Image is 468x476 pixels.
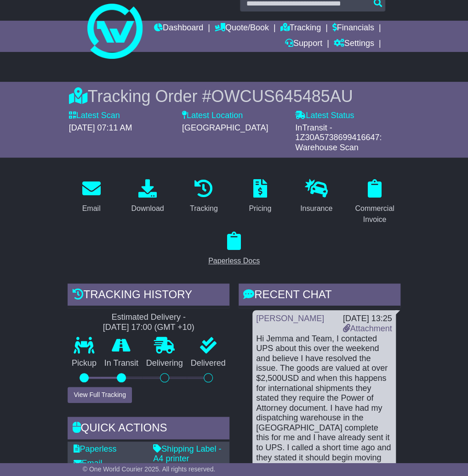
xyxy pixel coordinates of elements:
[202,228,266,270] a: Paperless Docs
[208,255,260,266] div: Paperless Docs
[295,111,354,121] label: Latest Status
[285,36,322,52] a: Support
[82,203,101,214] div: Email
[215,21,269,36] a: Quote/Book
[69,123,132,132] span: [DATE] 07:11 AM
[355,203,394,225] div: Commercial Invoice
[125,176,170,217] a: Download
[69,111,120,121] label: Latest Scan
[187,358,229,368] p: Delivered
[280,21,321,36] a: Tracking
[73,444,116,453] a: Paperless
[83,465,216,473] span: © One World Courier 2025. All rights reserved.
[131,203,164,214] div: Download
[68,387,131,403] button: View Full Tracking
[349,176,400,228] a: Commercial Invoice
[342,314,392,324] div: [DATE] 13:25
[300,203,332,214] div: Insurance
[68,417,229,442] div: Quick Actions
[154,21,203,36] a: Dashboard
[182,123,268,132] span: [GEOGRAPHIC_DATA]
[249,203,271,214] div: Pricing
[142,358,187,368] p: Delivering
[295,123,382,152] span: InTransit - 1Z30A5738699416647: Warehouse Scan
[182,111,243,121] label: Latest Location
[103,323,194,333] div: [DATE] 17:00 (GMT +10)
[239,283,400,308] div: RECENT CHAT
[342,324,392,333] a: Attachment
[190,203,218,214] div: Tracking
[68,312,229,332] div: Estimated Delivery -
[68,358,100,368] p: Pickup
[153,444,221,464] a: Shipping Label - A4 printer
[184,176,224,217] a: Tracking
[243,176,277,217] a: Pricing
[211,87,353,106] span: OWCUS645485AU
[294,176,338,217] a: Insurance
[68,283,229,308] div: Tracking history
[100,358,142,368] p: In Transit
[76,176,107,217] a: Email
[334,36,374,52] a: Settings
[256,314,324,323] a: [PERSON_NAME]
[69,86,400,106] div: Tracking Order #
[332,21,374,36] a: Financials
